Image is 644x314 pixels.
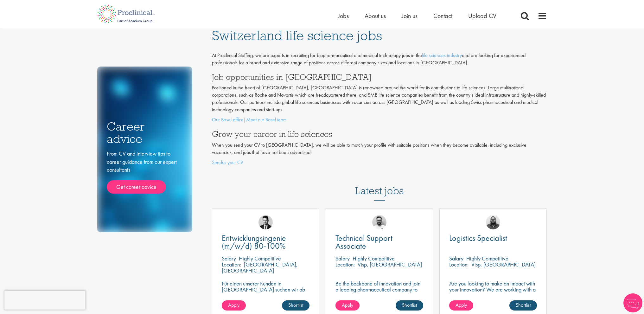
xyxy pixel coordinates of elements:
iframe: reCAPTCHA [4,291,86,310]
p: Highly Competitive [466,255,508,262]
a: About us [365,12,386,20]
a: Apply [335,300,360,311]
span: Apply [342,302,353,308]
img: Chatbot [623,293,642,312]
a: Logistics Specialist [449,234,537,242]
span: Salary [222,255,236,262]
p: At Proclinical Staffing, we are experts in recruiting for biopharmaceutical and medical technolog... [212,52,547,67]
h3: Job opportunities in [GEOGRAPHIC_DATA] [212,73,547,81]
a: Jobs [338,12,349,20]
span: Salary [335,255,350,262]
p: Visp, [GEOGRAPHIC_DATA] [471,261,536,268]
a: Get career advice [107,180,166,194]
a: Shortlist [282,300,309,311]
a: Join us [402,12,418,20]
img: Emile De Beer [372,215,386,229]
p: Visp, [GEOGRAPHIC_DATA] [358,261,422,268]
a: Sendus your CV [212,159,243,166]
div: From CV and interview tips to career guidance from our expert consultants [107,150,183,194]
p: Positioned in the heart of [GEOGRAPHIC_DATA], [GEOGRAPHIC_DATA] is renowned around the world for ... [212,84,547,113]
a: Technical Support Associate [335,234,423,250]
span: Logistics Specialist [449,233,507,243]
a: Contact [433,12,452,20]
p: Für einen unserer Kunden in [GEOGRAPHIC_DATA] suchen wir ab sofort einen Entwicklungsingenieur Ku... [222,280,309,311]
a: Shortlist [509,300,537,311]
p: Highly Competitive [239,255,281,262]
a: life sciences industry [422,52,462,59]
a: Apply [222,300,246,311]
p: | [212,116,547,124]
span: Location: [335,261,355,268]
p: [GEOGRAPHIC_DATA], [GEOGRAPHIC_DATA] [222,261,298,274]
a: Meet our Basel team [246,116,287,123]
a: Shortlist [396,300,423,311]
span: Switzerland life science jobs [212,27,382,44]
h3: Grow your career in life sciences [212,130,547,138]
span: Salary [449,255,463,262]
a: Our Basel office [212,116,244,123]
p: Be the backbone of innovation and join a leading pharmaceutical company to help keep life-changin... [335,280,423,304]
a: Entwicklungsingenie (m/w/d) 80-100% [222,234,309,250]
img: Ashley Bennett [486,215,500,229]
a: Upload CV [468,12,496,20]
a: Apply [449,300,473,311]
p: Are you looking to make an impact with your innovation? We are working with a well-established ph... [449,280,537,311]
h3: Latest jobs [355,170,404,201]
span: Location: [222,261,241,268]
span: Apply [456,302,467,308]
span: Location: [449,261,469,268]
h3: Career advice [107,120,183,145]
p: Highly Competitive [353,255,395,262]
span: Technical Support Associate [335,233,392,251]
p: When you send your CV to [GEOGRAPHIC_DATA], we will be able to match your profile with suitable p... [212,142,547,156]
span: Entwicklungsingenie (m/w/d) 80-100% [222,233,286,251]
span: Apply [228,302,239,308]
img: Thomas Wenig [258,215,273,229]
